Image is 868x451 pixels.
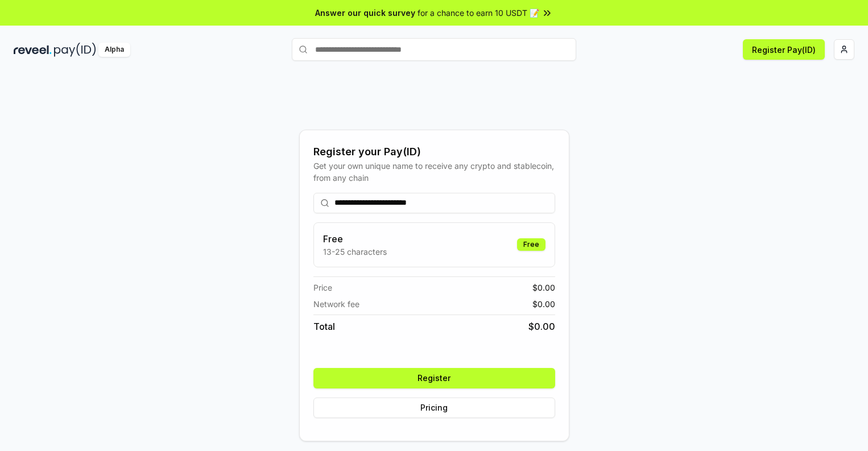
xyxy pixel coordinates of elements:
[313,368,555,388] button: Register
[313,298,359,310] span: Network fee
[315,7,415,19] span: Answer our quick survey
[532,282,555,293] span: $ 0.00
[313,282,332,293] span: Price
[528,320,555,333] span: $ 0.00
[517,238,545,251] div: Free
[532,298,555,310] span: $ 0.00
[323,232,387,246] h3: Free
[313,160,555,184] div: Get your own unique name to receive any crypto and stablecoin, from any chain
[98,43,130,57] div: Alpha
[313,144,555,160] div: Register your Pay(ID)
[14,43,52,57] img: reveel_dark
[323,246,387,258] p: 13-25 characters
[418,7,539,19] span: for a chance to earn 10 USDT 📝
[54,43,96,57] img: pay_id
[313,320,335,333] span: Total
[743,39,825,60] button: Register Pay(ID)
[313,398,555,418] button: Pricing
